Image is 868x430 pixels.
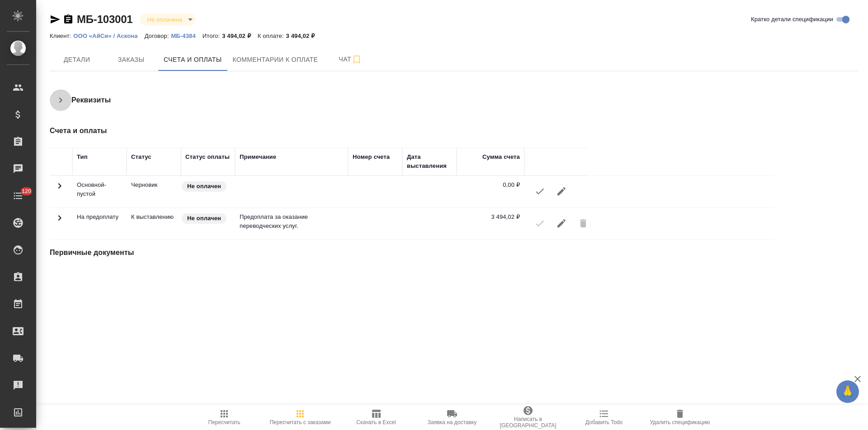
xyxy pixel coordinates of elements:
[407,153,452,171] div: Дата выставления
[222,32,258,39] p: 3 494,02 ₽
[286,32,322,39] p: 3 494,02 ₽
[351,54,362,65] svg: Подписаться
[258,32,286,39] p: К оплате:
[140,14,196,26] div: Не оплачена
[131,180,176,190] p: Можно менять сумму счета, создавать счет на предоплату, вносить изменения и пересчитывать специю
[54,186,65,193] span: Toggle Row Expanded
[50,247,589,258] h4: Первичные документы
[457,208,524,240] td: 3 494,02 ₽
[185,153,230,162] div: Статус оплаты
[240,153,276,162] div: Примечание
[203,32,222,39] p: Итого:
[50,32,73,39] p: Клиент:
[72,176,127,208] td: Основной-пустой
[50,14,61,25] button: Скопировать ссылку для ЯМессенджера
[16,187,37,196] span: 120
[73,32,144,39] a: ООО «АйСи» / Аскона
[482,153,520,162] div: Сумма счета
[164,54,222,65] span: Счета и оплаты
[187,182,221,191] p: Не оплачен
[551,180,572,202] button: Редактировать
[187,214,221,223] p: Не оплачен
[109,54,153,65] span: Заказы
[131,153,151,162] div: Статус
[73,32,144,39] p: ООО «АйСи» / Аскона
[457,176,524,208] td: 0,00 ₽
[50,125,589,136] h4: Счета и оплаты
[77,153,88,162] div: Тип
[171,32,202,39] p: МБ-4384
[551,213,572,234] button: Редактировать
[55,54,99,65] span: Детали
[72,208,127,240] td: На предоплату
[145,32,171,39] p: Договор:
[840,382,855,401] span: 🙏
[233,54,318,65] span: Комментарии к оплате
[71,95,111,106] h4: Реквизиты
[63,14,74,25] button: Скопировать ссылку
[353,153,390,162] div: Номер счета
[54,218,65,225] span: Toggle Row Expanded
[529,180,551,202] button: К выставлению
[131,213,176,222] p: Счет отправлен к выставлению в ардеп, но в 1С не выгружен еще, разблокировать можно только на сто...
[836,380,859,403] button: 🙏
[751,15,833,24] span: Кратко детали спецификации
[2,185,34,207] a: 120
[145,16,185,23] button: Не оплачена
[329,54,372,65] span: Чат
[171,32,202,39] a: МБ-4384
[240,213,344,231] p: Предоплата за оказание переводческих услуг.
[77,13,133,25] a: МБ-103001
